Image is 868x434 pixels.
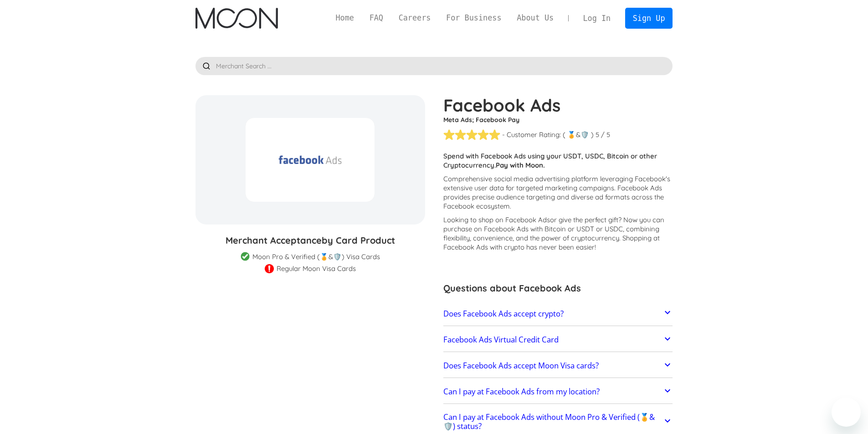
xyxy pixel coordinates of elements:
h2: Does Facebook Ads accept Moon Visa cards? [443,361,599,370]
div: 5 [596,130,599,139]
h2: Does Facebook Ads accept crypto? [443,309,564,318]
div: ( [563,130,565,139]
iframe: Tombol untuk meluncurkan jendela pesan [832,398,861,427]
a: Can I pay at Facebook Ads from my location? [443,383,673,402]
h3: Questions about Facebook Ads [443,281,673,295]
a: Does Facebook Ads accept Moon Visa cards? [443,356,673,375]
a: Log In [575,8,618,28]
span: by Card Product [322,235,395,246]
h2: Can I pay at Facebook Ads without Moon Pro & Verified (🏅&🛡️) status? [443,413,663,431]
span: or give the perfect gift [550,215,618,224]
a: home [195,8,278,29]
h1: Facebook Ads [443,95,673,115]
a: Facebook Ads Virtual Credit Card [443,330,673,349]
h2: Facebook Ads Virtual Credit Card [443,335,559,344]
a: For Business [438,12,509,24]
strong: Pay with Moon. [496,161,545,169]
input: Merchant Search ... [195,57,673,75]
div: Moon Pro & Verified (🏅&🛡️) Visa Cards [252,252,380,261]
a: Does Facebook Ads accept crypto? [443,304,673,323]
p: Looking to shop on Facebook Ads ? Now you can purchase on Facebook Ads with Bitcoin or USDT or US... [443,215,673,252]
div: Regular Moon Visa Cards [277,264,356,273]
div: - Customer Rating: [502,130,561,139]
div: ) [591,130,594,139]
p: Comprehensive social media advertising platform leveraging Facebook's extensive user data for tar... [443,174,673,211]
a: FAQ [362,12,391,24]
h3: Merchant Acceptance [195,234,425,247]
h5: Meta Ads; Facebook Pay [443,115,673,124]
div: / 5 [601,130,610,139]
p: Spend with Facebook Ads using your USDT, USDC, Bitcoin or other Cryptocurrency. [443,152,673,170]
a: Sign Up [625,8,673,28]
a: Home [328,12,362,24]
h2: Can I pay at Facebook Ads from my location? [443,387,600,396]
a: About Us [509,12,561,24]
div: 🏅&🛡️ [567,130,589,139]
img: Moon Logo [195,8,278,29]
a: Careers [391,12,438,24]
